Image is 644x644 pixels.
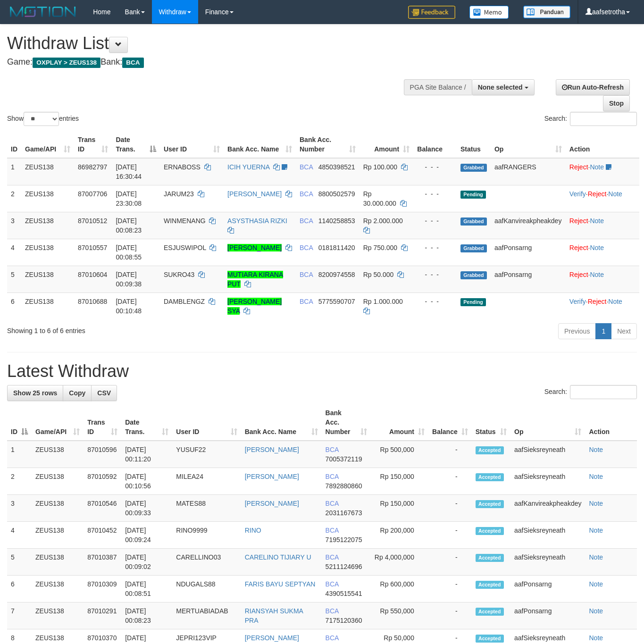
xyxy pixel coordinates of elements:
[491,212,566,239] td: aafKanvireakpheakdey
[476,473,504,481] span: Accepted
[428,468,472,495] td: -
[326,455,362,463] span: Copy 7005372119 to clipboard
[121,495,172,522] td: [DATE] 00:09:33
[326,553,339,561] span: BCA
[460,191,486,199] span: Pending
[428,495,472,522] td: -
[227,217,287,225] a: ASYSTHASIA RIZKI
[7,468,32,495] td: 2
[160,131,224,158] th: User ID: activate to sort column ascending
[7,185,21,212] td: 2
[460,298,486,306] span: Pending
[544,385,637,399] label: Search:
[164,190,194,198] span: JARUM23
[363,298,403,305] span: Rp 1.000.000
[116,271,142,288] span: [DATE] 00:09:38
[121,404,172,441] th: Date Trans.: activate to sort column ascending
[476,635,504,643] span: Accepted
[476,608,504,616] span: Accepted
[428,549,472,576] td: -
[32,441,84,468] td: ZEUS138
[417,216,453,226] div: - - -
[7,58,420,67] h4: Game: Bank:
[7,293,21,319] td: 6
[32,404,84,441] th: Game/API: activate to sort column ascending
[7,441,32,468] td: 1
[121,576,172,602] td: [DATE] 00:08:51
[21,293,74,319] td: ZEUS138
[21,185,74,212] td: ZEUS138
[172,495,241,522] td: MATES88
[318,298,355,305] span: Copy 5775590707 to clipboard
[589,527,603,534] a: Note
[460,164,487,172] span: Grabbed
[371,441,428,468] td: Rp 500,000
[32,495,84,522] td: ZEUS138
[227,298,282,315] a: [PERSON_NAME] SYA
[7,158,21,185] td: 1
[569,163,588,171] a: Reject
[326,590,362,597] span: Copy 4390515541 to clipboard
[566,212,639,239] td: ·
[510,549,585,576] td: aafSieksreyneath
[428,404,472,441] th: Balance: activate to sort column ascending
[121,549,172,576] td: [DATE] 00:09:02
[590,217,604,225] a: Note
[7,385,63,401] a: Show 25 rows
[589,500,603,507] a: Note
[7,522,32,549] td: 4
[84,468,121,495] td: 87010592
[172,576,241,602] td: NDUGALS88
[558,323,596,339] a: Previous
[84,522,121,549] td: 87010452
[326,527,339,534] span: BCA
[603,95,630,111] a: Stop
[32,602,84,629] td: ZEUS138
[7,495,32,522] td: 3
[556,79,630,95] a: Run Auto-Refresh
[322,404,371,441] th: Bank Acc. Number: activate to sort column ascending
[116,190,142,207] span: [DATE] 23:30:08
[116,244,142,261] span: [DATE] 00:08:55
[300,190,313,198] span: BCA
[116,217,142,234] span: [DATE] 00:08:23
[476,500,504,508] span: Accepted
[476,581,504,589] span: Accepted
[7,362,637,381] h1: Latest Withdraw
[164,271,194,278] span: SUKRO43
[227,190,282,198] a: [PERSON_NAME]
[245,553,311,561] a: CARELINO TIJIARY U
[476,446,504,454] span: Accepted
[360,131,413,158] th: Amount: activate to sort column ascending
[300,271,313,278] span: BCA
[413,131,457,158] th: Balance
[510,522,585,549] td: aafSieksreyneath
[245,446,299,453] a: [PERSON_NAME]
[589,553,603,561] a: Note
[472,79,535,95] button: None selected
[428,522,472,549] td: -
[227,271,283,288] a: MUTIARA KIRANA PUT
[326,509,362,517] span: Copy 2031167673 to clipboard
[74,131,112,158] th: Trans ID: activate to sort column ascending
[404,79,472,95] div: PGA Site Balance /
[510,441,585,468] td: aafSieksreyneath
[84,441,121,468] td: 87010596
[588,298,607,305] a: Reject
[32,522,84,549] td: ZEUS138
[408,6,455,19] img: Feedback.jpg
[78,244,107,251] span: 87010557
[570,385,637,399] input: Search:
[121,602,172,629] td: [DATE] 00:08:23
[33,58,100,68] span: OXPLAY > ZEUS138
[121,468,172,495] td: [DATE] 00:10:56
[224,131,296,158] th: Bank Acc. Name: activate to sort column ascending
[566,239,639,266] td: ·
[326,580,339,588] span: BCA
[84,602,121,629] td: 87010291
[164,244,206,251] span: ESJUSWIPOL
[7,266,21,293] td: 5
[84,549,121,576] td: 87010387
[7,212,21,239] td: 3
[300,244,313,251] span: BCA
